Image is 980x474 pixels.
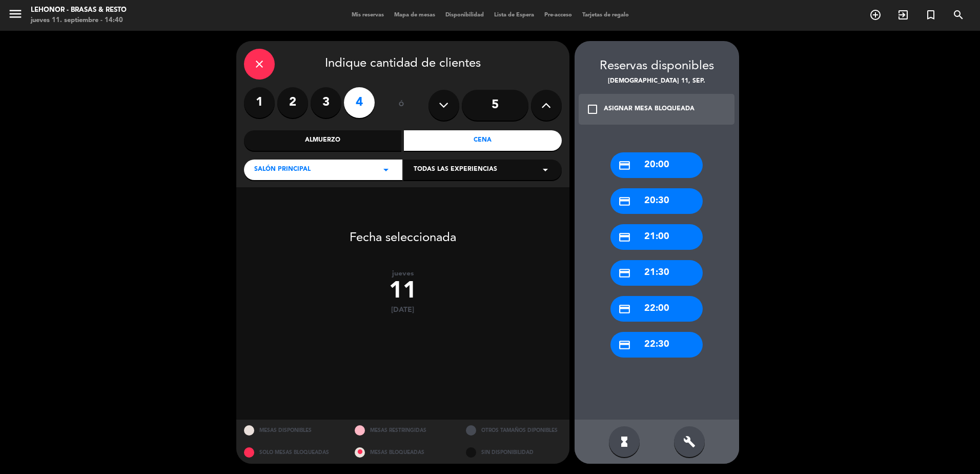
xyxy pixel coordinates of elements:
[489,12,539,18] span: Lista de Espera
[683,436,696,448] i: build
[604,104,695,114] div: ASIGNAR MESA BLOQUEADA
[618,339,631,351] i: credit_card
[277,87,308,118] label: 2
[610,188,703,214] div: 20:30
[311,87,341,118] label: 3
[618,303,631,315] i: credit_card
[8,6,23,25] button: menu
[610,260,703,286] div: 21:30
[347,420,458,442] div: MESAS RESTRINGIDAS
[389,12,440,18] span: Mapa de mesas
[344,87,375,118] label: 4
[458,442,569,464] div: SIN DISPONIBILIDAD
[31,5,127,15] div: Lehonor - Brasas & Resto
[385,87,418,123] div: ó
[577,12,634,18] span: Tarjetas de regalo
[236,215,569,248] div: Fecha seleccionada
[347,442,458,464] div: MESAS BLOQUEADAS
[236,306,569,314] div: [DATE]
[31,15,127,26] div: jueves 11. septiembre - 14:40
[414,165,497,175] span: Todas las experiencias
[253,58,266,70] i: close
[404,130,562,151] div: Cena
[869,9,882,21] i: add_circle_outline
[539,164,552,176] i: arrow_drop_down
[618,267,631,280] i: credit_card
[236,420,348,442] div: MESAS DISPONIBLES
[254,165,311,175] span: Salón Principal
[610,224,703,250] div: 21:00
[380,164,392,176] i: arrow_drop_down
[610,296,703,322] div: 22:00
[618,159,631,172] i: credit_card
[236,269,569,278] div: jueves
[952,9,965,21] i: search
[236,278,569,306] div: 11
[925,9,937,21] i: turned_in_not
[618,436,630,448] i: hourglass_full
[575,76,739,87] div: [DEMOGRAPHIC_DATA] 11, sep.
[618,231,631,244] i: credit_card
[539,12,577,18] span: Pre-acceso
[610,332,703,358] div: 22:30
[897,9,909,21] i: exit_to_app
[610,152,703,178] div: 20:00
[458,420,569,442] div: OTROS TAMAÑOS DIPONIBLES
[8,6,23,22] i: menu
[440,12,489,18] span: Disponibilidad
[346,12,389,18] span: Mis reservas
[236,442,348,464] div: SOLO MESAS BLOQUEADAS
[586,103,599,115] i: check_box_outline_blank
[244,87,275,118] label: 1
[244,49,562,80] div: Indique cantidad de clientes
[618,195,631,208] i: credit_card
[575,56,739,76] div: Reservas disponibles
[244,130,402,151] div: Almuerzo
